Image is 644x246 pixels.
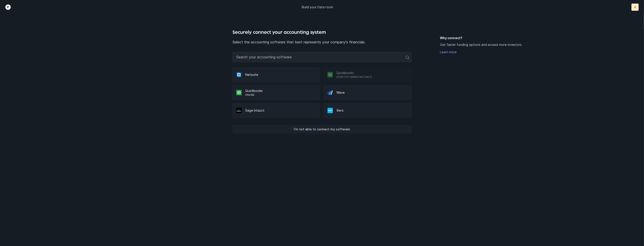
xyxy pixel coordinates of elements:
[232,52,411,62] input: Search your accounting software
[294,127,350,132] p: I’m not able to connect my software
[324,103,411,118] div: Xero
[336,75,408,79] p: Desktop (Windows only)
[232,125,411,134] button: I’m not able to connect my software
[245,108,316,113] p: Sage Intacct
[440,36,590,40] h5: Why connect?
[324,68,411,82] div: QuickbooksDesktop (Windows only)
[302,5,333,9] p: Build your Data room
[336,90,408,95] p: Wave
[440,42,523,47] p: Get faster funding options and access more investors.
[336,108,408,113] p: Xero
[245,93,316,97] p: Online
[631,4,639,11] button: A
[232,103,320,118] div: Sage Intacct
[245,72,316,77] p: Netsuite
[232,85,320,100] div: QuickbooksOnline
[232,29,411,36] h4: Securely connect your accounting system
[232,39,411,45] p: Select the accounting software that best represents your company's financials.
[324,85,411,100] div: Wave
[440,50,457,54] a: Learn more
[245,89,316,93] p: Quickbooks
[232,68,320,82] div: Netsuite
[634,5,636,9] p: A
[336,71,408,75] p: Quickbooks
